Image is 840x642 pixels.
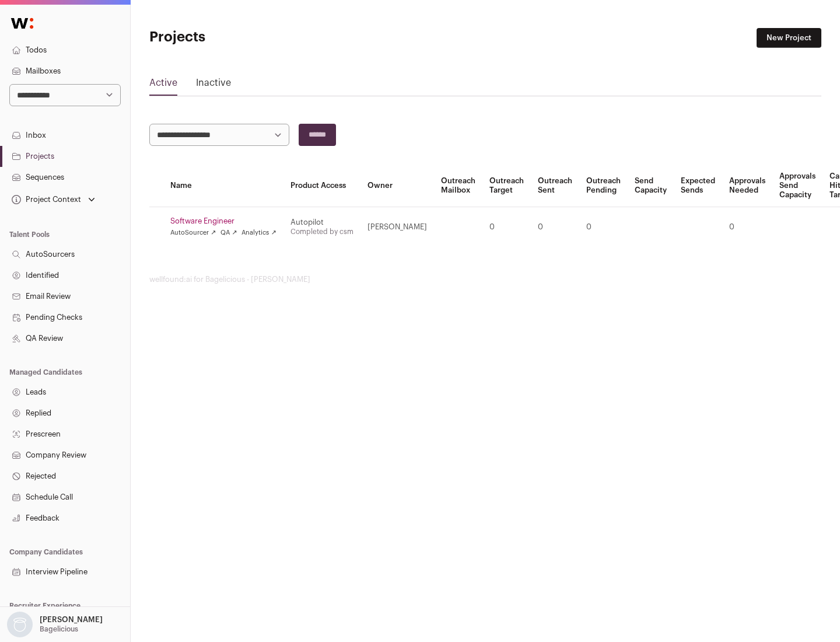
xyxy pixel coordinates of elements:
[7,612,33,637] img: nopic.png
[5,12,40,35] img: Wellfound
[9,191,97,208] button: Open dropdown
[674,165,722,207] th: Expected Sends
[283,165,360,207] th: Product Access
[579,207,628,247] td: 0
[531,207,579,247] td: 0
[531,165,579,207] th: Outreach Sent
[482,207,531,247] td: 0
[722,165,772,207] th: Approvals Needed
[220,228,237,238] a: QA ↗
[242,228,276,238] a: Analytics ↗
[149,275,821,284] footer: wellfound:ai for Bagelicious - [PERSON_NAME]
[579,165,628,207] th: Outreach Pending
[163,165,283,207] th: Name
[5,612,105,637] button: Open dropdown
[9,195,81,204] div: Project Context
[196,76,231,95] a: Inactive
[434,165,482,207] th: Outreach Mailbox
[628,165,674,207] th: Send Capacity
[290,228,353,235] a: Completed by csm
[290,218,353,227] div: Autopilot
[722,207,772,247] td: 0
[757,28,821,48] a: New Project
[40,624,78,634] p: Bagelicious
[170,228,216,238] a: AutoSourcer ↗
[40,615,103,624] p: [PERSON_NAME]
[772,165,822,207] th: Approvals Send Capacity
[149,76,177,95] a: Active
[360,165,434,207] th: Owner
[360,207,434,247] td: [PERSON_NAME]
[482,165,531,207] th: Outreach Target
[170,217,276,226] a: Software Engineer
[149,28,373,47] h1: Projects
